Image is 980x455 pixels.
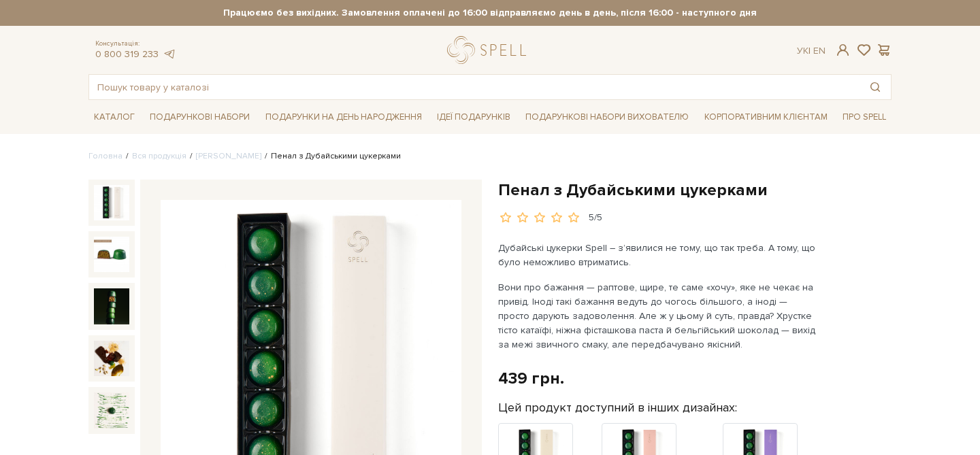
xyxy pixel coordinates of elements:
a: Вся продукція [132,151,186,161]
span: | [808,45,811,56]
a: [PERSON_NAME] [196,151,261,161]
a: Каталог [88,107,140,128]
img: Пенал з Дубайськими цукерками [94,341,129,376]
img: Пенал з Дубайськими цукерками [94,392,129,428]
img: Пенал з Дубайськими цукерками [94,237,129,272]
div: 439 грн. [498,368,564,389]
button: Пошук товару у каталозі [860,75,891,99]
div: Ук [797,45,826,57]
p: Вони про бажання — раптове, щире, те саме «хочу», яке не чекає на привід. Іноді такі бажання веду... [498,280,817,352]
a: Ідеї подарунків [431,107,516,128]
label: Цей продукт доступний в інших дизайнах: [498,400,737,416]
a: Корпоративним клієнтам [699,105,833,129]
span: Консультація: [95,39,176,48]
a: En [813,45,826,56]
a: Подарункові набори вихователю [520,105,694,129]
a: Про Spell [837,107,892,128]
a: Головна [88,151,122,161]
input: Пошук товару у каталозі [89,75,860,99]
strong: Працюємо без вихідних. Замовлення оплачені до 16:00 відправляємо день в день, після 16:00 - насту... [88,7,892,19]
img: Пенал з Дубайськими цукерками [94,185,129,220]
a: Подарункові набори [144,107,255,128]
img: Пенал з Дубайськими цукерками [94,288,129,324]
a: 0 800 319 233 [95,48,159,60]
a: logo [447,36,532,64]
h1: Пенал з Дубайськими цукерками [498,180,892,201]
a: telegram [162,48,176,60]
a: Подарунки на День народження [260,107,427,128]
div: 5/5 [589,212,602,224]
li: Пенал з Дубайськими цукерками [261,150,401,163]
p: Дубайські цукерки Spell – з’явилися не тому, що так треба. А тому, що було неможливо втриматись. [498,241,817,269]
